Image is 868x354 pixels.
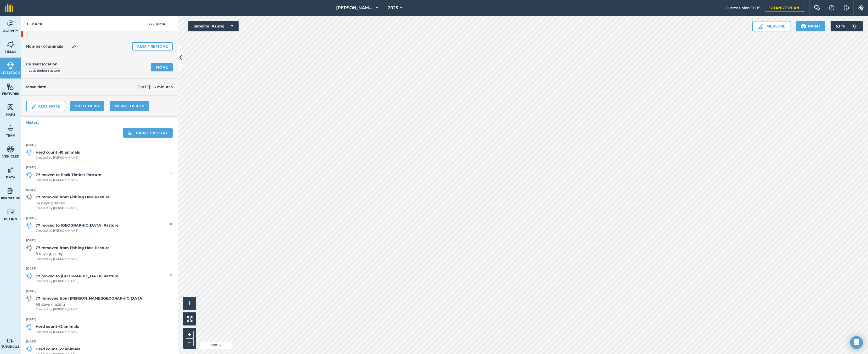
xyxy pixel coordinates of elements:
[36,222,119,228] strong: 77 moved to [GEOGRAPHIC_DATA] Pasture
[26,68,62,74] div: Back Timber Pasture
[36,257,110,261] span: Created by [PERSON_NAME]
[26,149,32,156] img: svg+xml;base64,PD94bWwgdmVyc2lvbj0iMS4wIiBlbmNvZGluZz0idXRmLTgiPz4KPCEtLSBHZW5lcmF0b3I6IEFkb2JlIE...
[188,21,239,31] button: Satellite (Azure)
[765,4,804,12] a: Change plan
[26,238,173,243] strong: [DATE]
[7,82,14,90] img: svg+xml;base64,PHN2ZyB4bWxucz0iaHR0cDovL3d3dy53My5vcmcvMjAwMC9zdmciIHdpZHRoPSI1NiIgaGVpZ2h0PSI2MC...
[26,188,173,192] strong: [DATE]
[21,117,178,128] a: History
[7,208,14,216] img: svg+xml;base64,PD94bWwgdmVyc2lvbj0iMS4wIiBlbmNvZGluZz0idXRmLTgiPz4KPCEtLSBHZW5lcmF0b3I6IEFkb2JlIE...
[36,149,80,155] strong: Herd count -10 animals
[26,143,173,148] strong: [DATE]
[187,316,193,322] img: Four arrows, one pointing top left, one top right, one bottom right and the last bottom left
[170,221,173,227] img: svg+xml;base64,PHN2ZyB4bWxucz0iaHR0cDovL3d3dy53My5vcmcvMjAwMC9zdmciIHdpZHRoPSIyMiIgaGVpZ2h0PSIzMC...
[26,266,173,271] strong: [DATE]
[26,317,173,322] strong: [DATE]
[149,21,154,27] img: svg+xml;base64,PHN2ZyB4bWxucz0iaHR0cDovL3d3dy53My5vcmcvMjAwMC9zdmciIHdpZHRoPSIyMCIgaGVpZ2h0PSIyNC...
[828,5,835,10] img: A question mark icon
[36,279,119,284] span: Created by [PERSON_NAME]
[858,5,864,10] img: A cog icon
[36,273,119,279] strong: 77 moved to [GEOGRAPHIC_DATA] Pasture
[26,165,173,170] strong: [DATE]
[186,331,194,339] button: +
[26,101,65,111] a: Add Note
[26,295,32,302] img: svg+xml;base64,PD94bWwgdmVyc2lvbj0iMS4wIiBlbmNvZGluZz0idXRmLTgiPz4KPCEtLSBHZW5lcmF0b3I6IEFkb2JlIE...
[36,172,101,178] strong: 77 moved to Back Timber Pasture
[26,43,63,49] h4: Number of animals
[36,194,110,200] strong: 77 removed from Fishing Hole Pasture
[7,145,14,153] img: svg+xml;base64,PD94bWwgdmVyc2lvbj0iMS4wIiBlbmNvZGluZz0idXRmLTgiPz4KPCEtLSBHZW5lcmF0b3I6IEFkb2JlIE...
[31,103,37,110] img: svg+xml;base64,PD94bWwgdmVyc2lvbj0iMS4wIiBlbmNvZGluZz0idXRmLTgiPz4KPCEtLSBHZW5lcmF0b3I6IEFkb2JlIE...
[7,338,14,343] img: svg+xml;base64,PD94bWwgdmVyc2lvbj0iMS4wIiBlbmNvZGluZz0idXRmLTgiPz4KPCEtLSBHZW5lcmF0b3I6IEFkb2JlIE...
[36,178,101,182] span: Created by [PERSON_NAME]
[26,222,32,229] img: svg+xml;base64,PD94bWwgdmVyc2lvbj0iMS4wIiBlbmNvZGluZz0idXRmLTgiPz4KPCEtLSBHZW5lcmF0b3I6IEFkb2JlIE...
[814,5,820,10] img: Two speech bubbles overlapping with the left bubble in the forefront
[36,301,144,307] span: 68 days grazing
[132,42,173,50] a: Add / Remove
[186,339,194,346] button: –
[7,103,14,111] img: svg+xml;base64,PHN2ZyB4bWxucz0iaHR0cDovL3d3dy53My5vcmcvMjAwMC9zdmciIHdpZHRoPSI1NiIgaGVpZ2h0PSI2MC...
[137,84,173,90] span: [DATE] - 6 minutes
[7,187,14,195] img: svg+xml;base64,PD94bWwgdmVyc2lvbj0iMS4wIiBlbmNvZGluZz0idXRmLTgiPz4KPCEtLSBHZW5lcmF0b3I6IEFkb2JlIE...
[36,295,144,301] strong: 77 removed from [PERSON_NAME][GEOGRAPHIC_DATA]
[7,124,14,132] img: svg+xml;base64,PD94bWwgdmVyc2lvbj0iMS4wIiBlbmNvZGluZz0idXRmLTgiPz4KPCEtLSBHZW5lcmF0b3I6IEFkb2JlIE...
[36,324,79,329] strong: Herd count +2 animals
[5,4,13,12] img: fieldmargin Logo
[7,20,14,27] img: svg+xml;base64,PD94bWwgdmVyc2lvbj0iMS4wIiBlbmNvZGluZz0idXRmLTgiPz4KPCEtLSBHZW5lcmF0b3I6IEFkb2JlIE...
[26,324,32,330] img: svg+xml;base64,PD94bWwgdmVyc2lvbj0iMS4wIiBlbmNvZGluZz0idXRmLTgiPz4KPCEtLSBHZW5lcmF0b3I6IEFkb2JlIE...
[388,5,398,11] span: 2025
[139,16,178,31] button: More
[36,251,110,256] span: 0 days grazing
[26,194,32,200] img: svg+xml;base64,PD94bWwgdmVyc2lvbj0iMS4wIiBlbmNvZGluZz0idXRmLTgiPz4KPCEtLSBHZW5lcmF0b3I6IEFkb2JlIE...
[36,346,80,352] strong: Herd count -22 animals
[36,245,110,251] strong: 77 removed from Fishing Hole Pasture
[836,21,845,31] span: 53 ° F
[831,21,863,31] button: 53 °F
[71,43,77,49] span: 67
[36,307,144,312] span: Created by [PERSON_NAME]
[7,61,14,69] img: svg+xml;base64,PD94bWwgdmVyc2lvbj0iMS4wIiBlbmNvZGluZz0idXRmLTgiPz4KPCEtLSBHZW5lcmF0b3I6IEFkb2JlIE...
[7,166,14,174] img: svg+xml;base64,PD94bWwgdmVyc2lvbj0iMS4wIiBlbmNvZGluZz0idXRmLTgiPz4KPCEtLSBHZW5lcmF0b3I6IEFkb2JlIE...
[26,346,32,352] img: svg+xml;base64,PD94bWwgdmVyc2lvbj0iMS4wIiBlbmNvZGluZz0idXRmLTgiPz4KPCEtLSBHZW5lcmF0b3I6IEFkb2JlIE...
[26,339,173,344] strong: [DATE]
[796,21,826,31] button: Print
[110,101,149,111] a: Merge Herds
[123,128,173,138] a: Print history
[336,5,374,11] span: [PERSON_NAME][GEOGRAPHIC_DATA]
[801,23,806,29] img: svg+xml;base64,PHN2ZyB4bWxucz0iaHR0cDovL3d3dy53My5vcmcvMjAwMC9zdmciIHdpZHRoPSIxOSIgaGVpZ2h0PSIyNC...
[26,172,32,178] img: svg+xml;base64,PD94bWwgdmVyc2lvbj0iMS4wIiBlbmNvZGluZz0idXRmLTgiPz4KPCEtLSBHZW5lcmF0b3I6IEFkb2JlIE...
[849,21,860,31] img: svg+xml;base64,PD94bWwgdmVyc2lvbj0iMS4wIiBlbmNvZGluZz0idXRmLTgiPz4KPCEtLSBHZW5lcmF0b3I6IEFkb2JlIE...
[26,216,173,221] strong: [DATE]
[189,300,190,306] span: i
[752,21,791,31] button: Measure
[26,21,29,27] img: svg+xml;base64,PHN2ZyB4bWxucz0iaHR0cDovL3d3dy53My5vcmcvMjAwMC9zdmciIHdpZHRoPSI5IiBoZWlnaHQ9IjI0Ii...
[758,24,763,29] img: Ruler icon
[128,130,133,136] img: svg+xml;base64,PHN2ZyB4bWxucz0iaHR0cDovL3d3dy53My5vcmcvMjAwMC9zdmciIHdpZHRoPSIxOSIgaGVpZ2h0PSIyNC...
[844,5,849,11] img: svg+xml;base64,PHN2ZyB4bWxucz0iaHR0cDovL3d3dy53My5vcmcvMjAwMC9zdmciIHdpZHRoPSIxNyIgaGVpZ2h0PSIxNy...
[170,170,173,177] img: svg+xml;base64,PHN2ZyB4bWxucz0iaHR0cDovL3d3dy53My5vcmcvMjAwMC9zdmciIHdpZHRoPSIyMiIgaGVpZ2h0PSIzMC...
[7,41,14,48] img: svg+xml;base64,PHN2ZyB4bWxucz0iaHR0cDovL3d3dy53My5vcmcvMjAwMC9zdmciIHdpZHRoPSI1NiIgaGVpZ2h0PSI2MC...
[26,289,173,294] strong: [DATE]
[183,297,196,310] button: i
[26,84,137,90] h4: Move date
[36,206,110,211] span: Created by [PERSON_NAME]
[170,272,173,278] img: svg+xml;base64,PHN2ZyB4bWxucz0iaHR0cDovL3d3dy53My5vcmcvMjAwMC9zdmciIHdpZHRoPSIyMiIgaGVpZ2h0PSIzMC...
[70,101,104,111] a: Split herd
[21,16,48,31] a: Back
[26,61,58,67] h4: Current location
[36,228,119,233] span: Created by [PERSON_NAME]
[36,330,79,334] span: Created by [PERSON_NAME]
[26,245,32,251] img: svg+xml;base64,PD94bWwgdmVyc2lvbj0iMS4wIiBlbmNvZGluZz0idXRmLTgiPz4KPCEtLSBHZW5lcmF0b3I6IEFkb2JlIE...
[726,5,760,11] span: Current plan : PLUS
[36,200,110,206] span: 34 days grazing
[26,273,32,279] img: svg+xml;base64,PD94bWwgdmVyc2lvbj0iMS4wIiBlbmNvZGluZz0idXRmLTgiPz4KPCEtLSBHZW5lcmF0b3I6IEFkb2JlIE...
[36,155,80,160] span: Created by [PERSON_NAME]
[850,336,863,349] div: Open Intercom Messenger
[151,63,173,71] a: Move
